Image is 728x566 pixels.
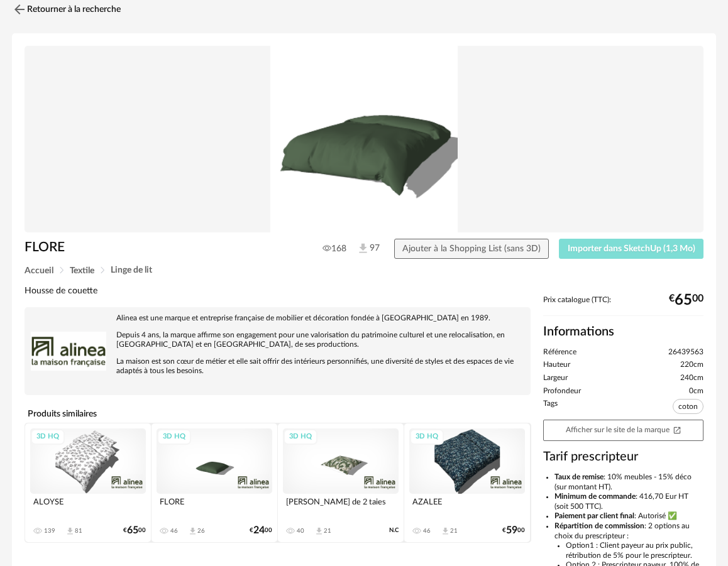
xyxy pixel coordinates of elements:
[25,266,703,275] div: Breadcrumb
[31,330,524,349] p: Depuis 4 ans, la marque affirme son engagement pour une valorisation du patrimoine culturel et un...
[689,386,703,396] span: 0cm
[31,313,524,323] p: Alinea est une marque et entreprise française de mobilier et décoration fondée à [GEOGRAPHIC_DATA...
[554,511,703,521] li: : Autorisé ✅
[543,373,568,383] span: Largeur
[409,494,525,519] div: AZALEE
[680,373,703,383] span: 240cm
[253,526,265,535] span: 24
[423,527,431,535] div: 46
[152,423,277,542] a: 3D HQ FLORE 46 Download icon 26 €2400
[12,2,27,17] img: svg+xml;base64,PHN2ZyB3aWR0aD0iMjQiIGhlaWdodD0iMjQiIHZpZXdCb3g9IjAgMCAyNCAyNCIgZmlsbD0ibm9uZSIgeG...
[25,405,531,423] h4: Produits similaires
[673,399,703,414] span: coton
[389,526,399,535] span: N.C
[356,242,372,255] span: 97
[323,243,346,254] span: 168
[394,239,549,259] button: Ajouter à la Shopping List (sans 3D)
[554,492,703,511] li: : 416,70 Eur HT (soit 500 TTC).
[668,347,703,357] span: 26439563
[31,429,65,445] div: 3D HQ
[543,360,570,370] span: Hauteur
[543,399,558,416] span: Tags
[410,429,444,445] div: 3D HQ
[278,423,404,542] a: 3D HQ [PERSON_NAME] de 2 taies 40 Download icon 21 N.C
[568,244,695,253] span: Importer dans SketchUp (1,3 Mo)
[402,244,541,253] span: Ajouter à la Shopping List (sans 3D)
[324,527,331,535] div: 21
[25,46,703,232] img: Product pack shot
[25,285,531,297] div: Housse de couette
[566,541,703,560] li: Option1 : Client payeur au prix public, rétribution de 5% pour le prescripteur.
[554,522,644,530] b: Répartition de commission
[127,526,138,535] span: 65
[502,526,525,535] div: € 00
[283,494,399,519] div: [PERSON_NAME] de 2 taies
[680,360,703,370] span: 220cm
[44,527,55,535] div: 139
[554,472,703,492] li: : 10% meubles - 15% déco (sur montant HT).
[25,266,53,275] span: Accueil
[669,296,703,305] div: € 00
[441,526,450,536] span: Download icon
[554,473,604,481] b: Taux de remise
[31,357,524,376] p: La maison est son cœur de métier et elle sait offrir des intérieurs personnifiés, une diversité d...
[543,386,581,396] span: Profondeur
[31,313,106,389] img: brand logo
[673,425,681,433] span: Open In New icon
[25,239,300,256] h1: FLORE
[157,429,191,445] div: 3D HQ
[75,527,82,535] div: 81
[450,527,458,535] div: 21
[65,526,75,536] span: Download icon
[297,527,304,535] div: 40
[554,493,636,500] b: Minimum de commande
[506,526,517,535] span: 59
[314,526,324,536] span: Download icon
[197,527,205,535] div: 26
[543,324,703,340] h2: Informations
[123,526,146,535] div: € 00
[543,347,576,357] span: Référence
[675,296,692,305] span: 65
[70,266,94,275] span: Textile
[284,429,317,445] div: 3D HQ
[543,449,703,465] h3: Tarif prescripteur
[188,526,197,536] span: Download icon
[157,494,272,519] div: FLORE
[250,526,272,535] div: € 00
[543,420,703,441] a: Afficher sur le site de la marqueOpen In New icon
[554,512,634,520] b: Paiement par client final
[404,423,530,542] a: 3D HQ AZALEE 46 Download icon 21 €5900
[111,266,152,275] span: Linge de lit
[170,527,178,535] div: 46
[25,423,151,542] a: 3D HQ ALOYSE 139 Download icon 81 €6500
[543,295,703,316] div: Prix catalogue (TTC):
[30,494,146,519] div: ALOYSE
[356,242,370,255] img: Téléchargements
[559,239,703,259] button: Importer dans SketchUp (1,3 Mo)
